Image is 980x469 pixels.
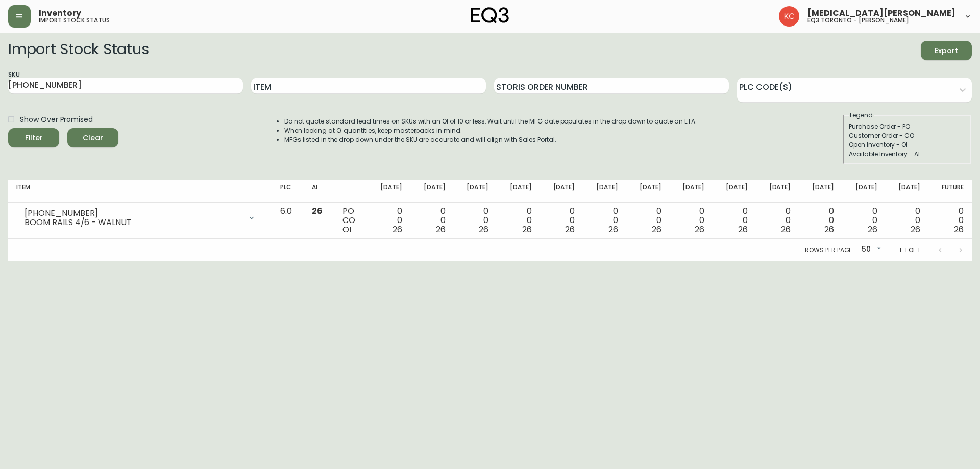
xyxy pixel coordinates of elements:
[39,9,81,17] span: Inventory
[76,132,110,144] span: Clear
[937,207,964,234] div: 0 0
[522,224,532,235] span: 26
[410,180,454,203] th: [DATE]
[583,180,626,203] th: [DATE]
[695,224,704,235] span: 26
[453,180,497,203] th: [DATE]
[634,207,661,234] div: 0 0
[25,132,43,144] div: Filter
[548,207,575,234] div: 0 0
[591,207,618,234] div: 0 0
[8,128,59,147] button: Filter
[284,126,697,135] li: When looking at OI quantities, keep masterpacks in mind.
[436,224,446,235] span: 26
[929,44,964,57] span: Export
[39,17,110,23] h5: import stock status
[886,180,929,203] th: [DATE]
[419,207,446,234] div: 0 0
[312,205,323,217] span: 26
[764,207,791,234] div: 0 0
[807,17,909,23] h5: eq3 toronto - [PERSON_NAME]
[20,114,93,125] span: Show Over Promised
[894,207,921,234] div: 0 0
[272,180,304,203] th: PLC
[284,135,697,144] li: MFGs listed in the drop down under the SKU are accurate and will align with Sales Portal.
[24,209,241,218] div: [PHONE_NUMBER]
[461,207,488,234] div: 0 0
[67,128,118,147] button: Clear
[928,180,972,203] th: Future
[868,224,877,235] span: 26
[24,218,241,227] div: BOOM RAILS 4/6 - WALNUT
[756,180,799,203] th: [DATE]
[652,224,661,235] span: 26
[807,207,834,234] div: 0 0
[954,224,964,235] span: 26
[849,150,965,159] div: Available Inventory - AI
[342,224,351,235] span: OI
[921,41,972,60] button: Export
[779,6,799,27] img: 6487344ffbf0e7f3b216948508909409
[721,207,748,234] div: 0 0
[824,224,834,235] span: 26
[849,131,965,140] div: Customer Order - CO
[497,180,540,203] th: [DATE]
[805,245,853,255] p: Rows per page:
[284,117,697,126] li: Do not quote standard lead times on SKUs with an OI of 10 or less. Wait until the MFG date popula...
[479,224,488,235] span: 26
[857,241,883,258] div: 50
[608,224,618,235] span: 26
[911,224,920,235] span: 26
[342,207,359,234] div: PO CO
[565,224,575,235] span: 26
[304,180,334,203] th: AI
[842,180,886,203] th: [DATE]
[849,111,874,120] legend: Legend
[678,207,705,234] div: 0 0
[471,7,509,23] img: logo
[626,180,670,203] th: [DATE]
[540,180,583,203] th: [DATE]
[8,180,272,203] th: Item
[849,140,965,150] div: Open Inventory - OI
[849,122,965,131] div: Purchase Order - PO
[505,207,532,234] div: 0 0
[850,207,877,234] div: 0 0
[8,41,149,60] h2: Import Stock Status
[272,203,304,239] td: 6.0
[393,224,402,235] span: 26
[670,180,713,203] th: [DATE]
[375,207,402,234] div: 0 0
[713,180,756,203] th: [DATE]
[799,180,842,203] th: [DATE]
[367,180,410,203] th: [DATE]
[807,9,955,17] span: [MEDICAL_DATA][PERSON_NAME]
[738,224,748,235] span: 26
[899,245,920,255] p: 1-1 of 1
[781,224,791,235] span: 26
[16,207,264,229] div: [PHONE_NUMBER]BOOM RAILS 4/6 - WALNUT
